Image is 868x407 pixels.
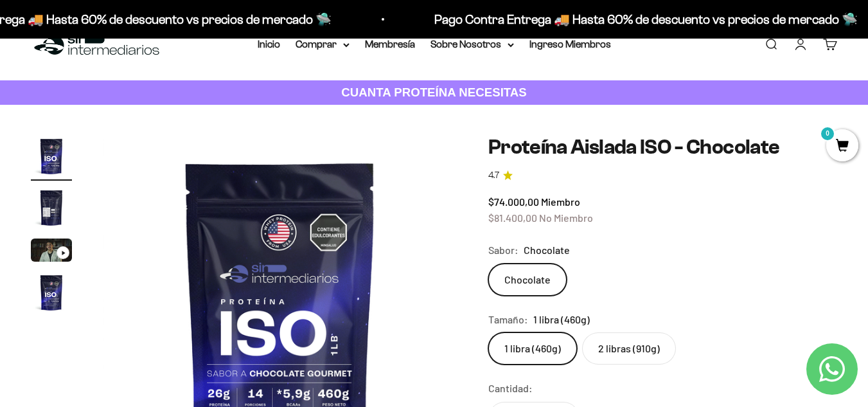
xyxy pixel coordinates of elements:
[209,192,266,213] button: Enviar
[365,39,415,50] a: Membresía
[524,242,570,258] span: Chocolate
[539,212,593,224] span: No Miembro
[488,311,528,328] legend: Tamaño:
[31,272,72,317] button: Ir al artículo 4
[31,136,72,177] img: Proteína Aislada ISO - Chocolate
[430,36,514,53] summary: Sobre Nosotros
[488,242,518,258] legend: Sabor:
[15,21,266,50] p: ¿Qué te daría la seguridad final para añadir este producto a tu carrito?
[15,99,266,122] div: Más detalles sobre la fecha exacta de entrega.
[820,126,835,141] mark: 0
[541,195,580,208] span: Miembro
[15,125,266,147] div: Un mensaje de garantía de satisfacción visible.
[258,39,280,50] a: Inicio
[15,150,266,185] div: La confirmación de la pureza de los ingredientes.
[31,136,72,181] button: Ir al artículo 1
[429,9,852,30] p: Pago Contra Entrega 🚚 Hasta 60% de descuento vs precios de mercado 🛸
[31,187,72,228] img: Proteína Aislada ISO - Chocolate
[296,36,350,53] summary: Comprar
[488,168,837,183] a: 4.74.7 de 5.0 estrellas
[826,140,858,154] a: 0
[31,187,72,232] button: Ir al artículo 2
[529,39,611,50] a: Ingreso Miembros
[533,311,590,328] span: 1 libra (460g)
[488,212,537,224] span: $81.400,00
[31,239,72,266] button: Ir al artículo 3
[488,136,837,158] h1: Proteína Aislada ISO - Chocolate
[15,61,266,96] div: Un aval de expertos o estudios clínicos en la página.
[31,272,72,313] img: Proteína Aislada ISO - Chocolate
[488,168,499,183] span: 4.7
[341,86,527,99] strong: CUANTA PROTEÍNA NECESITAS
[210,192,265,213] span: Enviar
[488,380,533,397] label: Cantidad:
[488,195,539,208] span: $74.000,00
